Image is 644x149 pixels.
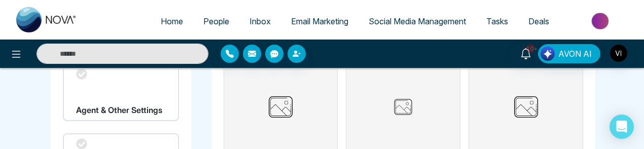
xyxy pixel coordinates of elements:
[249,16,271,26] span: Inbox
[281,12,359,31] a: Email Marketing
[193,12,239,31] a: People
[558,48,592,60] span: AVON AI
[541,47,555,61] img: Lead Flow
[526,44,535,53] span: 10+
[203,16,229,26] span: People
[486,16,508,26] span: Tasks
[16,7,77,32] img: Nova CRM Logo
[610,115,634,139] div: Open Intercom Messenger
[161,16,183,26] span: Home
[564,10,638,32] img: Market-place.gif
[378,94,428,120] img: image holder
[518,12,559,31] a: Deals
[538,44,600,63] button: AVON AI
[369,16,466,26] span: Social Media Management
[359,12,476,31] a: Social Media Management
[514,44,538,62] a: 10+
[63,63,179,121] div: Agent & Other Settings
[291,16,348,26] span: Email Marketing
[610,45,627,62] img: User Avatar
[239,12,281,31] a: Inbox
[476,12,518,31] a: Tasks
[151,12,193,31] a: Home
[528,16,549,26] span: Deals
